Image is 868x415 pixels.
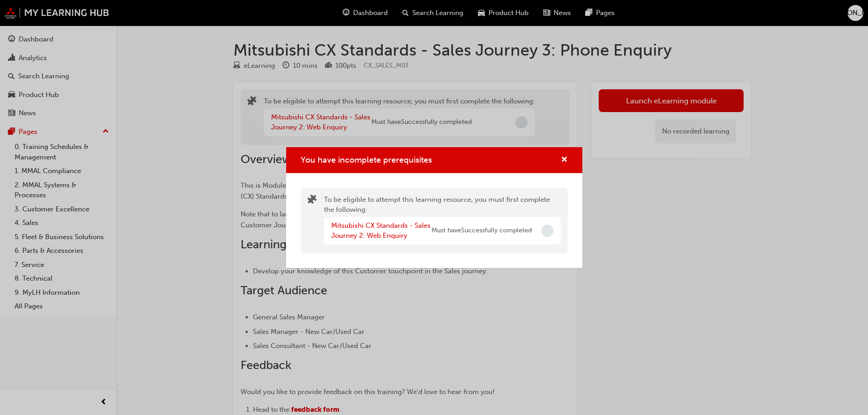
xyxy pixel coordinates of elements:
[561,154,568,166] button: cross-icon
[308,195,317,206] span: puzzle-icon
[286,147,582,268] div: You have incomplete prerequisites
[331,221,431,240] a: Mitsubishi CX Standards - Sales Journey 2: Web Enquiry
[324,195,561,246] div: To be eligible to attempt this learning resource, you must first complete the following:
[431,225,532,236] span: Must have Successfully completed
[561,156,568,164] span: cross-icon
[301,155,432,165] span: You have incomplete prerequisites
[541,225,554,237] span: Incomplete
